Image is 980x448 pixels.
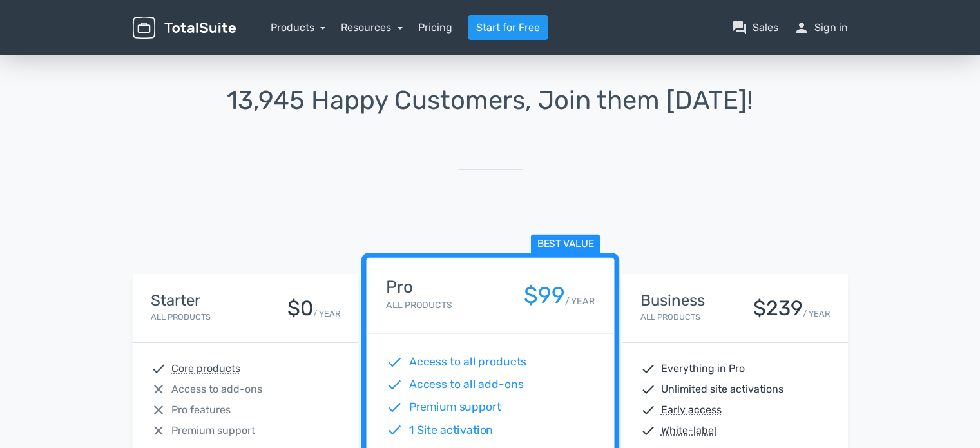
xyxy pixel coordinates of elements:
[640,382,656,397] span: check
[151,361,166,376] span: check
[171,423,255,438] span: Premium support
[794,20,809,35] span: person
[151,312,211,322] small: All Products
[661,382,783,397] span: Unlimited site activations
[133,17,236,39] img: TotalSuite for WordPress
[341,21,403,34] a: Resources
[151,423,166,438] span: close
[408,399,501,416] span: Premium support
[386,399,403,416] span: check
[171,402,231,418] span: Pro features
[408,422,493,438] span: 1 Site activation
[661,402,722,418] abbr: Early access
[151,382,166,397] span: close
[732,20,747,35] span: question_answer
[386,422,403,438] span: check
[640,361,656,376] span: check
[171,382,262,397] span: Access to add-ons
[133,86,848,115] h1: 13,945 Happy Customers, Join them [DATE]!
[151,292,211,309] h4: Starter
[408,354,526,371] span: Access to all products
[386,300,452,311] small: All Products
[313,307,340,320] small: / YEAR
[640,292,705,309] h4: Business
[640,312,700,322] small: All Products
[171,361,240,376] abbr: Core products
[803,307,830,320] small: / YEAR
[753,297,803,320] div: $239
[418,20,452,35] a: Pricing
[661,423,716,438] abbr: White-label
[408,376,523,393] span: Access to all add-ons
[564,295,594,308] small: / YEAR
[530,235,600,255] span: Best value
[732,20,778,35] a: question_answerSales
[523,283,564,308] div: $99
[468,15,548,40] a: Start for Free
[794,20,848,35] a: personSign in
[386,376,403,393] span: check
[640,402,656,418] span: check
[287,297,313,320] div: $0
[386,354,403,371] span: check
[661,361,745,376] span: Everything in Pro
[640,423,656,438] span: check
[271,21,326,34] a: Products
[151,402,166,418] span: close
[386,278,452,297] h4: Pro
